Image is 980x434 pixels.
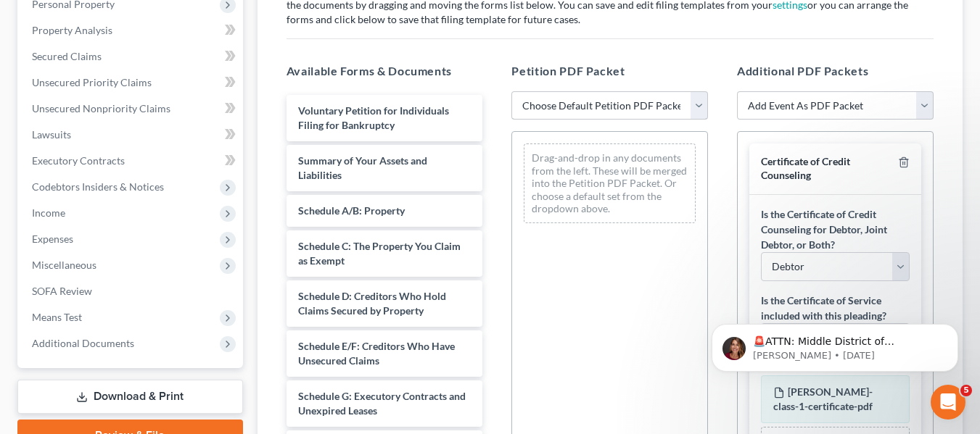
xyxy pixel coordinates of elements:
[931,385,965,420] iframe: Intercom live chat
[690,293,980,395] iframe: Intercom notifications message
[298,390,466,417] span: Schedule G: Executory Contracts and Unexpired Leases
[32,128,71,141] span: Lawsuits
[32,154,125,167] span: Executory Contracts
[20,70,243,96] a: Unsecured Priority Claims
[298,290,446,317] span: Schedule D: Creditors Who Hold Claims Secured by Property
[287,62,483,80] h5: Available Forms & Documents
[32,76,152,88] span: Unsecured Priority Claims
[20,96,243,122] a: Unsecured Nonpriority Claims
[960,385,972,396] span: 5
[32,337,134,349] span: Additional Documents
[761,155,850,181] span: Certificate of Credit Counseling
[761,206,910,252] label: Is the Certificate of Credit Counseling for Debtor, Joint Debtor, or Both?
[737,62,934,80] h5: Additional PDF Packets
[20,122,243,148] a: Lawsuits
[32,285,92,297] span: SOFA Review
[20,17,243,43] a: Property Analysis
[298,340,455,367] span: Schedule E/F: Creditors Who Have Unsecured Claims
[32,311,82,323] span: Means Test
[32,259,96,271] span: Miscellaneous
[20,43,243,70] a: Secured Claims
[32,233,73,245] span: Expenses
[298,154,427,181] span: Summary of Your Assets and Liabilities
[32,180,164,193] span: Codebtors Insiders & Notices
[32,50,102,62] span: Secured Claims
[20,148,243,174] a: Executory Contracts
[20,278,243,304] a: SOFA Review
[298,240,461,267] span: Schedule C: The Property You Claim as Exempt
[32,206,65,219] span: Income
[32,24,112,36] span: Property Analysis
[511,64,625,78] span: Petition PDF Packet
[298,104,449,131] span: Voluntary Petition for Individuals Filing for Bankruptcy
[17,380,243,414] a: Download & Print
[524,143,696,223] div: Drag-and-drop in any documents from the left. These will be merged into the Petition PDF Packet. ...
[32,102,170,114] span: Unsecured Nonpriority Claims
[761,293,910,323] label: Is the Certificate of Service included with this pleading?
[298,204,405,217] span: Schedule A/B: Property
